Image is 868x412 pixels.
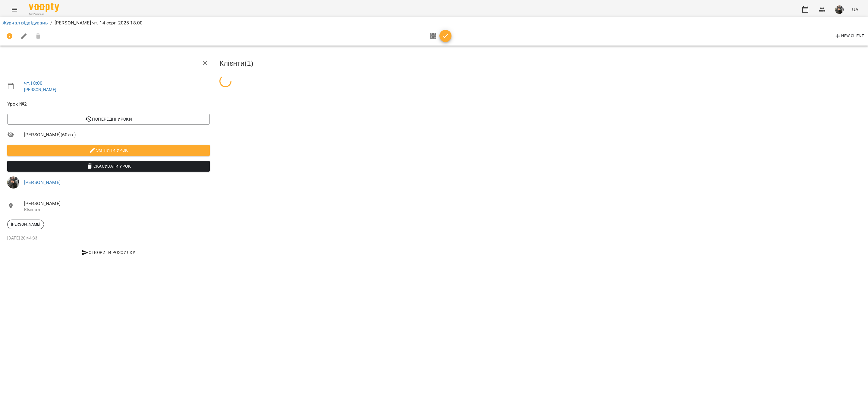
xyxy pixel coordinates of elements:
span: [PERSON_NAME] ( 60 хв. ) [24,131,210,138]
img: Voopty Logo [29,3,59,12]
p: Кімната [24,207,210,213]
span: [PERSON_NAME] [8,222,44,227]
span: UA [852,6,858,13]
span: Створити розсилку [10,249,207,256]
button: UA [850,4,861,15]
img: 8337ee6688162bb2290644e8745a615f.jpg [835,5,844,14]
button: Створити розсилку [7,247,210,258]
button: Змінити урок [7,145,210,156]
span: Скасувати Урок [12,163,205,170]
span: For Business [29,12,59,16]
h3: Клієнти ( 1 ) [219,59,866,67]
p: [PERSON_NAME] чт, 14 серп 2025 18:00 [55,19,143,27]
img: 8337ee6688162bb2290644e8745a615f.jpg [7,176,19,189]
button: Попередні уроки [7,114,210,125]
div: [PERSON_NAME] [7,220,44,229]
span: Попередні уроки [12,116,205,123]
span: Урок №2 [7,100,210,108]
button: Скасувати Урок [7,161,210,172]
a: [PERSON_NAME] [24,179,61,185]
button: Menu [7,2,22,17]
li: / [50,19,52,27]
span: [PERSON_NAME] [24,200,210,207]
a: чт , 18:00 [24,80,42,86]
a: Журнал відвідувань [2,20,48,26]
p: [DATE] 20:44:33 [7,235,210,241]
span: Змінити урок [12,147,205,154]
button: New Client [833,31,866,41]
span: New Client [834,33,864,40]
nav: breadcrumb [2,19,866,27]
a: [PERSON_NAME] [24,87,56,92]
